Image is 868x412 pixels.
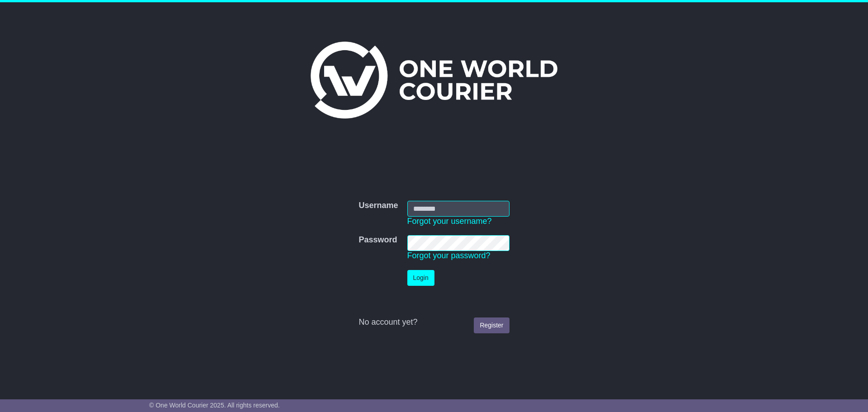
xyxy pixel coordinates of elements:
a: Forgot your password? [407,251,491,260]
button: Login [407,270,434,286]
span: © One World Courier 2025. All rights reserved. [149,402,280,409]
div: No account yet? [359,317,509,327]
a: Forgot your username? [407,217,492,226]
label: Username [359,201,398,211]
label: Password [359,235,397,245]
a: Register [474,317,509,333]
img: One World [311,42,557,118]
